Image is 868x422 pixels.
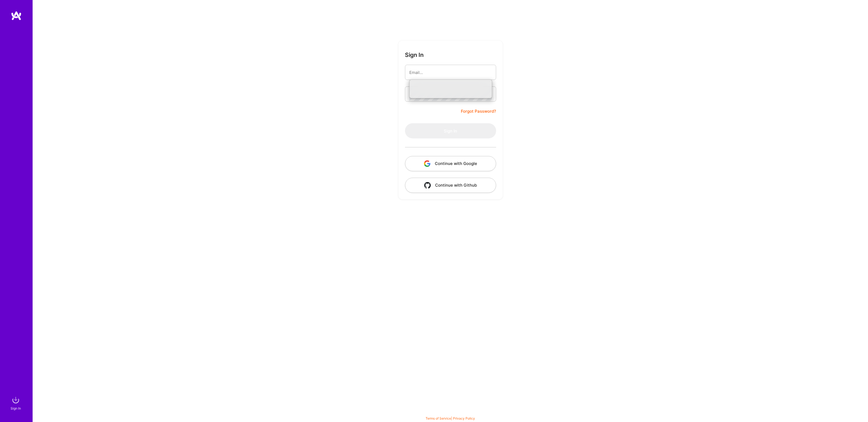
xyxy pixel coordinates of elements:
a: Terms of Service [426,416,451,420]
button: Sign In [405,123,496,138]
span: | [426,416,475,420]
a: Forgot Password? [461,108,496,115]
img: icon [424,182,431,189]
button: Continue with Google [405,156,496,171]
img: sign in [10,395,21,405]
input: Email... [409,66,492,79]
div: © 2025 ATeams Inc., All rights reserved. [33,406,868,419]
div: Sign In [11,405,21,411]
img: logo [11,11,22,21]
img: icon [424,160,430,167]
a: sign inSign In [11,395,21,411]
button: Continue with Github [405,178,496,193]
a: Privacy Policy [453,416,475,420]
h3: Sign In [405,51,424,58]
